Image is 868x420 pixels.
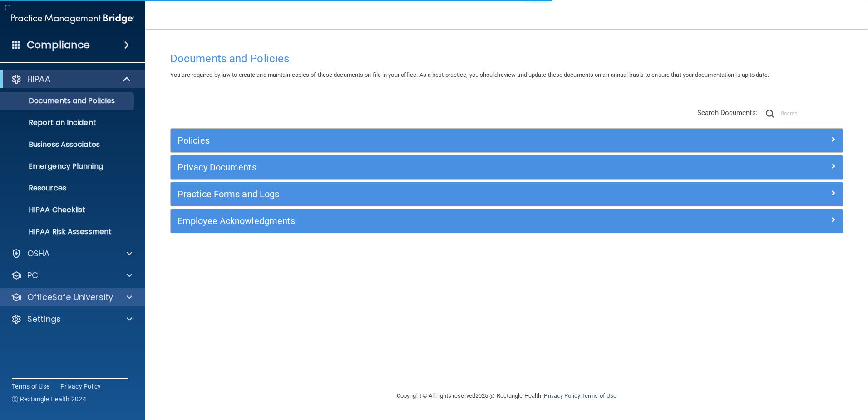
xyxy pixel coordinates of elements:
a: Employee Acknowledgments [178,214,836,228]
p: Resources [6,184,130,193]
p: OfficeSafe University [27,292,113,303]
a: Privacy Documents [178,160,836,175]
h5: Policies [178,135,668,145]
a: Privacy Policy [60,382,101,391]
h4: Compliance [27,39,90,51]
p: HIPAA [27,74,50,85]
a: OSHA [11,248,132,259]
p: Emergency Planning [6,162,130,171]
p: Report an Incident [6,118,130,127]
p: OSHA [27,248,50,259]
a: OfficeSafe University [11,292,132,303]
p: Business Associates [6,140,130,149]
p: Settings [27,314,61,325]
h4: Documents and Policies [170,53,843,65]
h5: Privacy Documents [178,162,668,172]
span: Ⓒ Rectangle Health 2024 [12,395,86,404]
div: Copyright © All rights reserved 2025 @ Rectangle Health | | [341,381,672,410]
p: PCI [27,270,40,281]
p: Documents and Policies [6,96,130,105]
input: Search [781,107,843,120]
img: ic-search.3b580494.png [766,110,774,118]
a: Terms of Use [582,392,616,399]
a: HIPAA [11,74,132,85]
h5: Employee Acknowledgments [178,216,668,226]
a: Terms of Use [12,382,49,391]
img: PMB logo [11,10,134,28]
p: HIPAA Checklist [6,205,130,215]
a: Policies [178,133,836,148]
a: Settings [11,314,132,325]
h5: Practice Forms and Logs [178,189,668,199]
iframe: Drift Widget Chat Controller [711,355,857,392]
a: Privacy Policy [544,392,580,399]
a: PCI [11,270,132,281]
a: Practice Forms and Logs [178,187,836,201]
span: You are required by law to create and maintain copies of these documents on file in your office. ... [170,71,769,78]
span: Search Documents: [697,109,758,117]
p: HIPAA Risk Assessment [6,227,130,236]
